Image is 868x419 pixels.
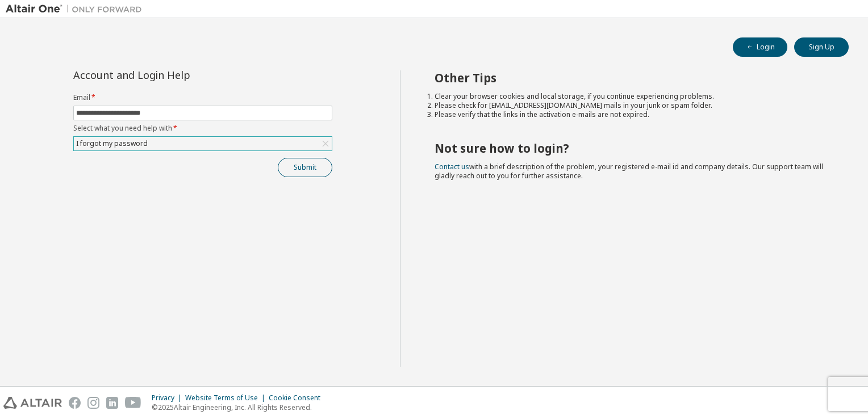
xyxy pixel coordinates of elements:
button: Login [733,37,787,57]
div: Cookie Consent [269,393,327,403]
div: I forgot my password [74,137,332,150]
label: Select what you need help with [73,124,332,133]
li: Clear your browser cookies and local storage, if you continue experiencing problems. [435,92,829,101]
h2: Not sure how to login? [435,141,829,156]
img: instagram.svg [87,397,99,409]
img: facebook.svg [69,397,81,409]
button: Sign Up [794,37,849,57]
li: Please check for [EMAIL_ADDRESS][DOMAIN_NAME] mails in your junk or spam folder. [435,101,829,110]
img: Altair One [6,3,148,15]
img: youtube.svg [125,397,141,409]
img: altair_logo.svg [3,397,62,409]
h2: Other Tips [435,70,829,85]
label: Email [73,93,332,102]
a: Contact us [435,162,469,171]
div: Website Terms of Use [185,393,269,403]
div: Privacy [152,393,185,403]
li: Please verify that the links in the activation e-mails are not expired. [435,110,829,119]
img: linkedin.svg [106,397,118,409]
div: I forgot my password [74,137,149,150]
div: Account and Login Help [73,70,281,79]
p: © 2025 Altair Engineering, Inc. All Rights Reserved. [152,403,327,412]
span: with a brief description of the problem, your registered e-mail id and company details. Our suppo... [435,162,823,181]
button: Submit [278,158,332,177]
